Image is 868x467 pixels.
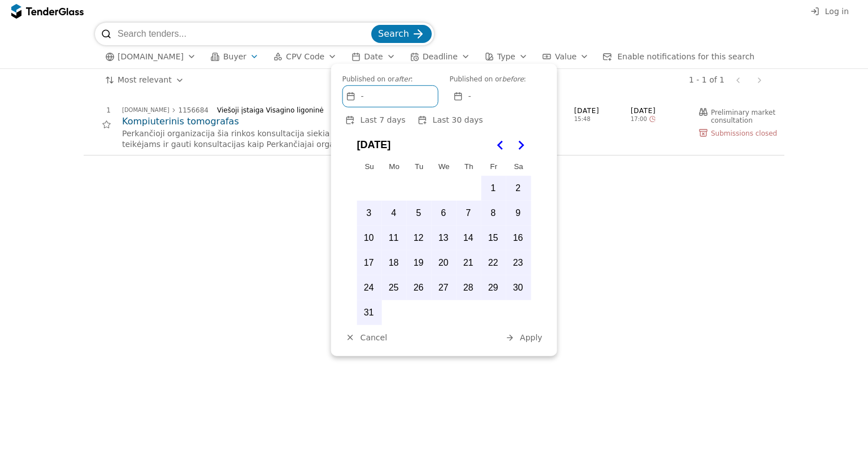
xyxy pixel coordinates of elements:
[506,158,531,176] th: Saturday
[432,226,455,250] button: Wednesday, August 13th, 2025
[631,106,687,116] span: [DATE]
[497,52,515,61] span: Type
[432,276,455,300] button: Wednesday, August 27th, 2025
[371,25,432,43] button: Search
[450,85,546,107] button: -
[432,251,455,275] button: Wednesday, August 20th, 2025
[491,135,511,155] button: Go to the Previous Month
[122,115,484,128] a: Kompiuterinis tomografas
[457,226,480,250] button: Thursday, August 14th, 2025
[342,331,390,345] button: Cancel
[511,135,531,155] button: Go to the Next Month
[468,92,471,101] span: -
[481,176,505,200] button: Friday, August 1st, 2025
[481,158,506,176] th: Friday
[84,106,111,114] div: 1
[406,50,475,64] button: Deadline
[361,333,387,342] span: Cancel
[617,52,754,61] span: Enable notifications for this search
[457,251,480,275] button: Thursday, August 21st, 2025
[433,115,483,124] span: Last 30 days
[357,158,531,325] table: August 2025
[457,276,480,300] button: Thursday, August 28th, 2025
[506,276,530,300] button: Saturday, August 30th, 2025
[457,201,480,225] button: Thursday, August 7th, 2025
[394,75,410,83] span: after
[118,23,369,45] input: Search tenders...
[480,50,532,64] button: Type
[599,50,758,64] button: Enable notifications for this search
[357,201,381,225] button: Sunday, August 3rd, 2025
[361,92,364,101] span: -
[506,251,530,275] button: Saturday, August 23rd, 2025
[118,52,184,62] span: [DOMAIN_NAME]
[382,251,406,275] button: Monday, August 18th, 2025
[223,52,246,61] span: Buyer
[432,201,455,225] button: Wednesday, August 6th, 2025
[506,201,530,225] button: Saturday, August 9th, 2025
[432,158,457,176] th: Wednesday
[631,116,647,123] span: 17:00
[825,7,849,16] span: Log in
[101,50,201,64] button: [DOMAIN_NAME]
[574,106,631,116] span: [DATE]
[481,226,505,250] button: Friday, August 15th, 2025
[450,75,502,83] span: Published on or
[711,109,778,124] span: Preliminary market consultation
[217,106,475,114] div: Viešoji įstaiga Visagino ligoninė
[382,226,406,250] button: Monday, August 11th, 2025
[506,226,530,250] button: Saturday, August 16th, 2025
[502,75,524,83] span: before
[689,75,724,85] div: 1 - 1 of 1
[382,158,407,176] th: Monday
[357,276,381,300] button: Sunday, August 24th, 2025
[502,331,546,345] button: Apply
[457,158,481,176] th: Thursday
[382,201,406,225] button: Monday, August 4th, 2025
[481,201,505,225] button: Friday, August 8th, 2025
[407,276,431,300] button: Tuesday, August 26th, 2025
[481,251,505,275] button: Friday, August 22nd, 2025
[361,115,406,124] span: Last 7 days
[357,158,382,176] th: Sunday
[122,107,170,113] div: [DOMAIN_NAME]
[538,50,593,64] button: Value
[555,52,576,61] span: Value
[122,128,484,150] div: Perkančioji organizacija šia rinkos konsultacija siekia pristatyti būsimą pirkimą galimiems teikė...
[481,276,505,300] button: Friday, August 29th, 2025
[407,201,431,225] button: Tuesday, August 5th, 2025
[407,251,431,275] button: Tuesday, August 19th, 2025
[574,116,631,123] span: 15:48
[342,75,395,83] span: Published on or
[342,113,409,127] button: Last 7 days
[711,129,777,137] span: Submissions closed
[520,333,542,342] span: Apply
[357,226,381,250] button: Sunday, August 10th, 2025
[407,158,432,176] th: Tuesday
[415,113,487,127] button: Last 30 days
[378,28,409,39] span: Search
[347,50,400,64] button: Date
[524,75,526,83] span: :
[407,226,431,250] button: Tuesday, August 12th, 2025
[357,251,381,275] button: Sunday, August 17th, 2025
[122,107,209,114] a: [DOMAIN_NAME]1156684
[286,52,324,61] span: CPV Code
[411,75,413,83] span: :
[423,52,458,61] span: Deadline
[206,50,263,64] button: Buyer
[269,50,341,64] button: CPV Code
[342,85,439,107] button: -
[357,301,381,325] button: Sunday, August 31st, 2025
[179,107,209,114] div: 1156684
[382,276,406,300] button: Monday, August 25th, 2025
[357,133,391,158] span: [DATE]
[364,52,383,61] span: Date
[506,176,530,200] button: Saturday, August 2nd, 2025
[807,5,852,19] button: Log in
